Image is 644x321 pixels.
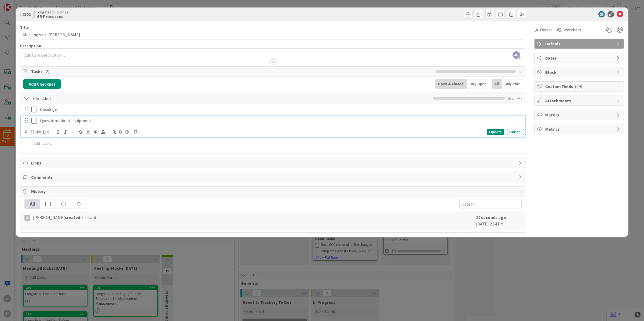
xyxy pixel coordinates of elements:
span: Mirrors [545,112,614,118]
div: JC [24,215,30,221]
span: JC [513,51,520,59]
span: Links [31,160,516,166]
span: Watchers [563,27,581,33]
b: 202 [24,12,31,17]
p: DocuSign [40,106,522,112]
span: ID [20,11,31,17]
div: Only Open [467,79,489,89]
input: type card name here... [20,30,526,39]
label: Title [20,25,29,30]
b: created [65,215,80,220]
div: All [492,79,502,89]
span: Owner [540,27,552,33]
span: Metrics [545,126,614,132]
input: Add Checklist... [31,93,152,103]
div: Cancel [507,129,524,135]
b: HR Processes [36,14,68,19]
span: ( 0/0 ) [575,84,584,89]
span: Tasks [31,68,433,75]
span: Description [20,43,41,48]
button: Add Checklist [23,79,61,89]
span: Dates [545,55,614,61]
span: Default [545,41,614,47]
span: 0 / 2 [508,95,514,101]
div: [DATE] 2:14 PM [476,214,522,227]
b: 22 seconds ago [476,215,506,220]
input: Search... [459,199,522,209]
span: History [31,188,516,195]
div: All [25,199,40,209]
span: Block [545,69,614,75]
p: Questions about equipment [40,118,522,124]
div: Open & Closed [435,79,467,89]
span: Comments [31,174,516,180]
span: Custom Fields [545,83,614,90]
span: Attachments [545,97,614,104]
div: Only Mine [502,79,523,89]
span: [PERSON_NAME] this card [33,214,96,221]
span: ( 2 ) [44,69,49,74]
div: Update [487,129,504,135]
span: Longstead Holdings [36,10,68,14]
